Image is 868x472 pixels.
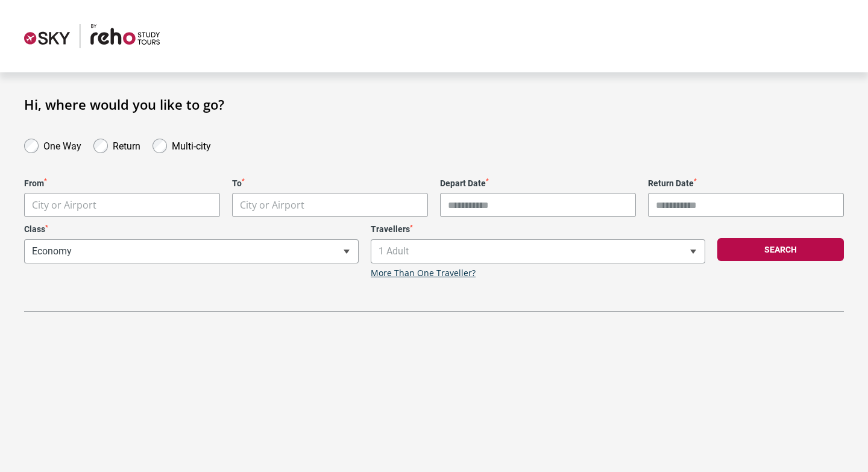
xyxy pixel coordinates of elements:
[24,193,220,217] span: City or Airport
[648,178,844,189] label: Return Date
[24,239,359,263] span: Economy
[371,239,705,263] span: 1 Adult
[371,268,476,278] a: More Than One Traveller?
[24,178,220,189] label: From
[25,194,219,217] span: City or Airport
[24,96,844,112] h1: Hi, where would you like to go?
[32,198,96,212] span: City or Airport
[371,224,705,234] label: Travellers
[240,198,304,212] span: City or Airport
[25,240,358,263] span: Economy
[233,194,427,217] span: City or Airport
[113,137,140,152] label: Return
[43,137,81,152] label: One Way
[232,178,428,189] label: To
[440,178,636,189] label: Depart Date
[371,240,705,263] span: 1 Adult
[232,193,428,217] span: City or Airport
[172,137,211,152] label: Multi-city
[717,238,844,261] button: Search
[24,224,359,234] label: Class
